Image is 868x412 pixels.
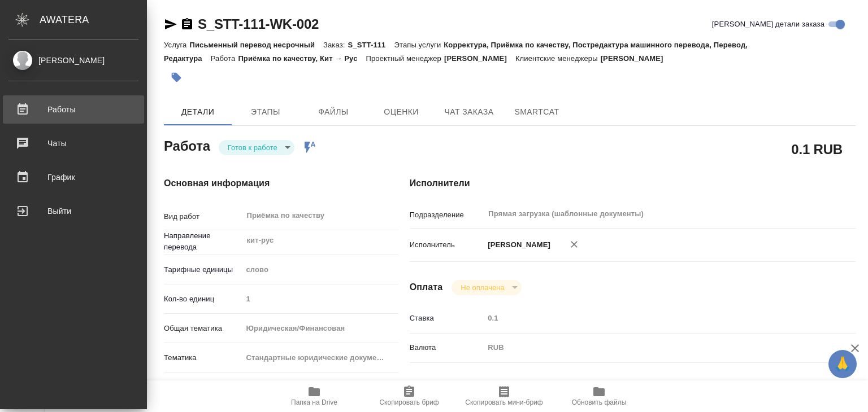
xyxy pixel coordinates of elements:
p: Заказ: [323,41,348,49]
p: Тематика [164,352,242,363]
span: SmartCat [510,105,564,119]
a: Выйти [3,197,144,225]
span: Этапы [238,105,293,119]
a: Чаты [3,129,144,157]
button: Добавить тэг [164,65,189,90]
div: Юридическая/Финансовая [242,319,398,338]
button: Не оплачена [457,283,507,292]
span: Детали [171,105,225,119]
div: Чаты [8,135,138,152]
span: Папка на Drive [291,398,337,406]
button: Обновить файлы [552,380,646,412]
button: Скопировать мини-бриф [457,380,552,412]
p: [PERSON_NAME] [444,54,515,63]
h4: Основная информация [164,177,364,190]
p: Валюта [410,342,484,353]
span: Оценки [374,105,428,119]
button: 🙏 [828,350,857,378]
span: [PERSON_NAME] детали заказа [712,19,824,30]
p: Работа [211,54,238,63]
p: Подразделение [410,209,484,221]
p: Корректура, Приёмка по качеству, Постредактура машинного перевода, Перевод, Редактура [164,41,748,63]
div: Готов к работе [219,140,294,155]
p: Проектный менеджер [366,54,444,63]
h2: Работа [164,135,210,155]
button: Скопировать бриф [362,380,457,412]
p: [PERSON_NAME] [484,239,550,251]
p: Общая тематика [164,323,242,334]
div: AWATERA [40,8,147,31]
p: Тарифные единицы [164,264,242,275]
p: Услуга [164,41,189,49]
span: Чат заказа [442,105,496,119]
p: Приёмка по качеству, Кит → Рус [238,54,366,63]
h4: Исполнители [410,177,856,190]
p: Ставка [410,313,484,324]
p: Направление перевода [164,230,242,253]
p: Клиентские менеджеры [515,54,601,63]
div: Выйти [8,203,138,220]
h4: Оплата [410,280,443,294]
p: Исполнитель [410,239,484,251]
button: Готов к работе [224,143,281,152]
button: Скопировать ссылку для ЯМессенджера [164,17,177,31]
div: Готов к работе [452,280,521,295]
h2: 0.1 RUB [791,139,843,159]
p: Вид работ [164,211,242,222]
span: 🙏 [833,352,852,376]
span: Скопировать мини-бриф [465,398,542,406]
p: Письменный перевод несрочный [189,41,323,49]
span: Скопировать бриф [379,398,439,406]
a: Работы [3,95,144,124]
p: [PERSON_NAME] [601,54,672,63]
p: Этапы услуги [394,41,444,49]
p: S_STT-111 [348,41,394,49]
a: График [3,163,144,191]
div: [PERSON_NAME] [8,54,138,67]
button: Скопировать ссылку [180,17,194,31]
span: Обновить файлы [572,398,627,406]
p: Кол-во единиц [164,293,242,305]
input: Пустое поле [484,310,818,326]
div: RUB [484,338,818,357]
a: S_STT-111-WK-002 [198,16,319,32]
div: График [8,169,138,186]
input: Пустое поле [242,291,398,307]
button: Удалить исполнителя [562,232,587,257]
button: Папка на Drive [267,380,362,412]
span: Файлы [306,105,361,119]
div: Работы [8,101,138,118]
div: слово [242,260,398,279]
div: Стандартные юридические документы, договоры, уставы [242,348,398,367]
